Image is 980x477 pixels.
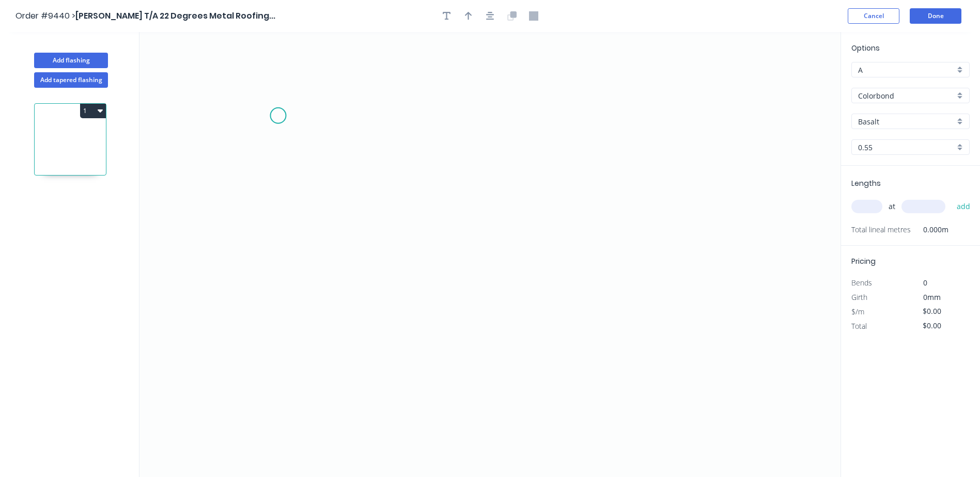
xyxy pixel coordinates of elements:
button: Cancel [848,8,899,24]
span: 0mm [923,292,941,302]
svg: 0 [139,32,841,477]
span: Order #9440 > [15,10,75,22]
input: Thickness [858,142,955,153]
span: Total lineal metres [851,222,911,237]
input: Colour [858,116,955,127]
span: $/m [851,307,864,316]
span: Bends [851,278,872,288]
button: Done [910,8,961,24]
span: Total [851,321,867,331]
button: Add flashing [34,53,108,68]
span: Lengths [851,178,881,188]
span: Girth [851,292,867,302]
span: Options [851,43,880,53]
span: Pricing [851,256,876,266]
button: add [952,198,976,215]
span: 0 [923,278,927,288]
button: 1 [80,104,106,118]
input: Material [858,90,955,101]
span: [PERSON_NAME] T/A 22 Degrees Metal Roofing... [75,10,275,22]
button: Add tapered flashing [34,72,108,88]
span: 0.000m [911,222,948,237]
span: at [889,199,895,214]
input: Price level [858,65,955,75]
